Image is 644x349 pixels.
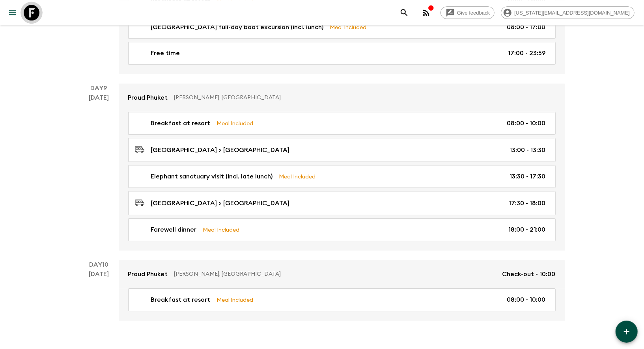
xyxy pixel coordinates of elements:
p: [PERSON_NAME], [GEOGRAPHIC_DATA] [174,270,496,278]
a: Farewell dinnerMeal Included18:00 - 21:00 [128,218,556,241]
a: Give feedback [441,6,495,19]
a: Free time17:00 - 23:59 [128,42,556,65]
p: [PERSON_NAME], [GEOGRAPHIC_DATA] [174,94,549,102]
p: 17:30 - 18:00 [509,199,546,208]
p: Meal Included [330,23,367,32]
p: [GEOGRAPHIC_DATA] > [GEOGRAPHIC_DATA] [151,199,290,208]
a: [GEOGRAPHIC_DATA] full-day boat excursion (incl. lunch)Meal Included08:00 - 17:00 [128,16,556,39]
a: Proud Phuket[PERSON_NAME], [GEOGRAPHIC_DATA]Check-out - 10:00 [119,260,565,288]
p: Breakfast at resort [151,119,211,128]
a: Proud Phuket[PERSON_NAME], [GEOGRAPHIC_DATA] [119,84,565,112]
p: [GEOGRAPHIC_DATA] > [GEOGRAPHIC_DATA] [151,145,290,155]
p: Elephant sanctuary visit (incl. late lunch) [151,172,273,181]
p: Proud Phuket [128,93,168,102]
a: Elephant sanctuary visit (incl. late lunch)Meal Included13:30 - 17:30 [128,165,556,188]
span: [US_STATE][EMAIL_ADDRESS][DOMAIN_NAME] [510,10,634,16]
p: 13:00 - 13:30 [510,145,546,155]
span: Give feedback [453,10,494,16]
p: Proud Phuket [128,269,168,279]
p: Meal Included [217,119,254,128]
p: 17:00 - 23:59 [508,48,546,58]
a: [GEOGRAPHIC_DATA] > [GEOGRAPHIC_DATA]17:30 - 18:00 [128,191,556,215]
p: Free time [151,48,180,58]
p: Meal Included [217,295,254,304]
div: [DATE] [89,93,109,251]
p: Farewell dinner [151,225,197,234]
a: Breakfast at resortMeal Included08:00 - 10:00 [128,112,556,135]
p: Day 10 [79,260,119,269]
div: [DATE] [89,269,109,321]
p: 08:00 - 10:00 [507,119,546,128]
button: search adventures [396,5,412,20]
a: [GEOGRAPHIC_DATA] > [GEOGRAPHIC_DATA]13:00 - 13:30 [128,138,556,162]
button: menu [5,5,21,20]
div: [US_STATE][EMAIL_ADDRESS][DOMAIN_NAME] [501,6,635,19]
p: [GEOGRAPHIC_DATA] full-day boat excursion (incl. lunch) [151,22,324,32]
p: 18:00 - 21:00 [509,225,546,234]
a: Breakfast at resortMeal Included08:00 - 10:00 [128,288,556,311]
p: Meal Included [203,225,240,234]
p: Check-out - 10:00 [502,269,556,279]
p: 08:00 - 10:00 [507,295,546,304]
p: 13:30 - 17:30 [510,172,546,181]
p: Meal Included [279,172,316,181]
p: Day 9 [79,84,119,93]
p: 08:00 - 17:00 [507,22,546,32]
p: Breakfast at resort [151,295,211,304]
